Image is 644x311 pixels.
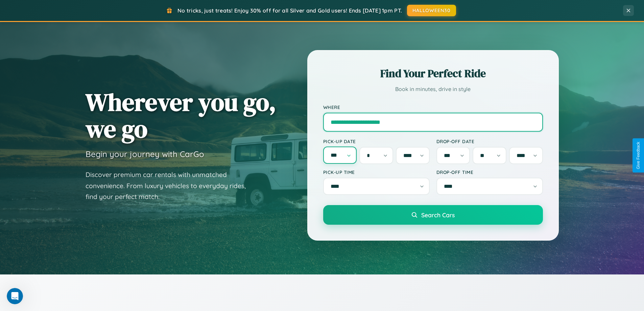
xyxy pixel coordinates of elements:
[323,169,430,175] label: Pick-up Time
[86,169,255,202] p: Discover premium car rentals with unmatched convenience. From luxury vehicles to everyday rides, ...
[86,149,204,159] h3: Begin your journey with CarGo
[323,205,543,225] button: Search Cars
[436,138,543,144] label: Drop-off Date
[177,7,402,14] span: No tricks, just treats! Enjoy 30% off for all Silver and Gold users! Ends [DATE] 1pm PT.
[636,142,641,169] div: Give Feedback
[323,66,543,81] h2: Find Your Perfect Ride
[323,138,430,144] label: Pick-up Date
[323,84,543,94] p: Book in minutes, drive in style
[7,288,23,304] iframe: Intercom live chat
[407,5,456,16] button: HALLOWEEN30
[86,89,276,142] h1: Wherever you go, we go
[421,211,455,219] span: Search Cars
[436,169,543,175] label: Drop-off Time
[323,104,543,110] label: Where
